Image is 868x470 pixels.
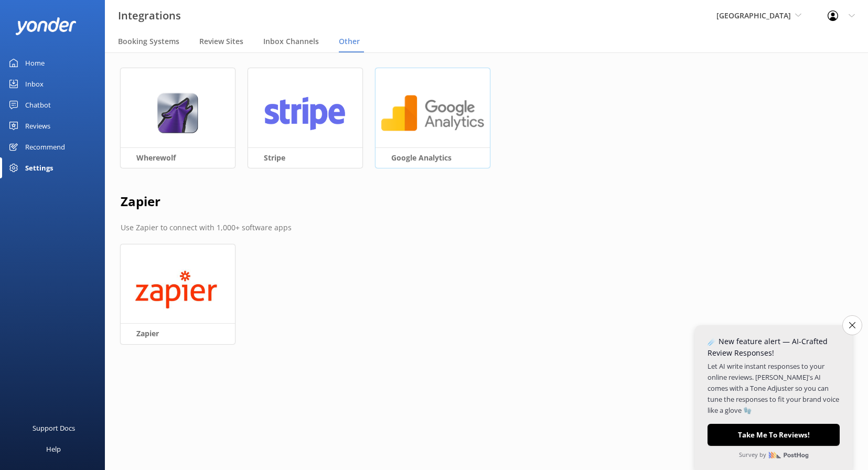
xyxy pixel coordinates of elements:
[376,68,490,168] a: Google Analytics
[121,244,235,344] a: Zapier
[25,73,44,94] div: Inbox
[25,115,50,136] div: Reviews
[263,36,319,47] span: Inbox Channels
[118,7,181,24] h3: Integrations
[248,147,362,168] h3: Stripe
[157,93,198,133] img: wherewolf.png
[121,68,235,168] a: Wherewolf
[121,323,235,344] h3: Zapier
[248,68,362,168] a: Stripe
[121,222,852,233] p: Use Zapier to connect with 1,000+ software apps
[199,36,243,47] span: Review Sites
[121,147,235,168] h3: Wherewolf
[33,418,75,439] div: Support Docs
[381,93,485,133] img: google-analytics.png
[25,157,53,178] div: Settings
[121,191,852,211] h2: Zapier
[118,36,179,47] span: Booking Systems
[25,136,65,157] div: Recommend
[376,147,490,168] h3: Google Analytics
[46,439,61,460] div: Help
[339,36,360,47] span: Other
[25,52,45,73] div: Home
[716,10,791,20] span: [GEOGRAPHIC_DATA]
[16,17,76,35] img: yonder-white-logo.png
[253,93,357,133] img: stripe.png
[135,269,221,309] img: zapier.png
[25,94,51,115] div: Chatbot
